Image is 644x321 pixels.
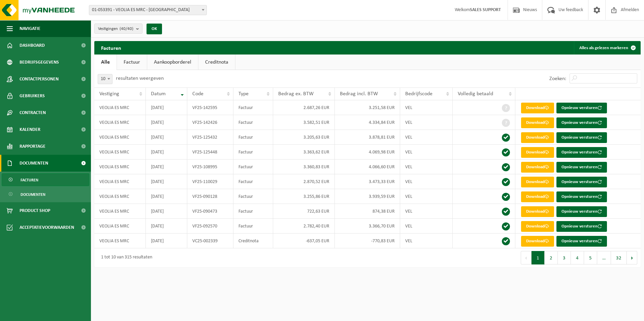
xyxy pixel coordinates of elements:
[400,219,453,234] td: VEL
[98,252,152,264] div: 1 tot 10 van 315 resultaten
[273,174,335,189] td: 2.870,52 EUR
[187,159,233,174] td: VF25-108995
[521,177,554,187] a: Download
[94,189,146,204] td: VEOLIA ES MRC
[335,115,400,130] td: 4.334,84 EUR
[146,100,188,115] td: [DATE]
[116,76,164,81] label: resultaten weergeven
[147,24,162,34] button: OK
[273,234,335,248] td: -637,05 EUR
[335,189,400,204] td: 3.939,59 EUR
[335,174,400,189] td: 3.473,33 EUR
[20,87,45,104] span: Gebruikers
[556,236,607,247] button: Opnieuw versturen
[233,189,273,204] td: Factuur
[146,174,188,189] td: [DATE]
[2,188,89,201] a: Documenten
[187,115,233,130] td: VF25-142426
[146,159,188,174] td: [DATE]
[187,204,233,219] td: VF25-090473
[574,41,640,55] button: Alles als gelezen markeren
[571,251,584,264] button: 4
[146,234,188,248] td: [DATE]
[146,130,188,145] td: [DATE]
[521,251,532,264] button: Previous
[233,234,273,248] td: Creditnota
[521,103,554,113] a: Download
[611,251,627,264] button: 32
[94,115,146,130] td: VEOLIA ES MRC
[627,251,637,264] button: Next
[521,147,554,158] a: Download
[20,138,45,155] span: Rapportage
[556,162,607,173] button: Opnieuw versturen
[94,24,142,34] button: Vestigingen(40/40)
[98,74,112,84] span: 10
[278,91,314,97] span: Bedrag ex. BTW
[556,221,607,232] button: Opnieuw versturen
[400,204,453,219] td: VEL
[335,234,400,248] td: -770,83 EUR
[238,91,249,97] span: Type
[233,130,273,145] td: Factuur
[146,115,188,130] td: [DATE]
[20,121,40,138] span: Kalender
[545,251,558,264] button: 2
[584,251,597,264] button: 5
[335,100,400,115] td: 3.251,58 EUR
[400,115,453,130] td: VEL
[521,206,554,217] a: Download
[146,189,188,204] td: [DATE]
[20,54,59,71] span: Bedrijfsgegevens
[556,132,607,143] button: Opnieuw versturen
[335,219,400,234] td: 3.366,70 EUR
[532,251,545,264] button: 1
[233,219,273,234] td: Factuur
[20,37,45,54] span: Dashboard
[549,76,566,81] label: Zoeken:
[470,7,501,12] strong: SALES SUPPORT
[556,117,607,128] button: Opnieuw versturen
[146,219,188,234] td: [DATE]
[400,189,453,204] td: VEL
[89,5,207,15] span: 01-053391 - VEOLIA ES MRC - ANTWERPEN
[521,191,554,202] a: Download
[20,202,50,219] span: Product Shop
[521,221,554,232] a: Download
[400,159,453,174] td: VEL
[273,100,335,115] td: 2.687,26 EUR
[187,234,233,248] td: VC25-002339
[198,55,235,70] a: Creditnota
[233,204,273,219] td: Factuur
[20,71,59,87] span: Contactpersonen
[400,145,453,159] td: VEL
[99,91,119,97] span: Vestiging
[2,173,89,186] a: Facturen
[151,91,166,97] span: Datum
[94,174,146,189] td: VEOLIA ES MRC
[233,100,273,115] td: Factuur
[187,100,233,115] td: VF25-142595
[187,219,233,234] td: VF25-092570
[21,188,45,201] span: Documenten
[89,5,206,15] span: 01-053391 - VEOLIA ES MRC - ANTWERPEN
[94,234,146,248] td: VEOLIA ES MRC
[20,155,48,172] span: Documenten
[273,130,335,145] td: 3.205,63 EUR
[146,145,188,159] td: [DATE]
[233,159,273,174] td: Factuur
[273,219,335,234] td: 2.782,40 EUR
[335,145,400,159] td: 4.069,98 EUR
[556,206,607,217] button: Opnieuw versturen
[405,91,432,97] span: Bedrijfscode
[400,234,453,248] td: VEL
[400,100,453,115] td: VEL
[147,55,198,70] a: Aankoopborderel
[597,251,611,264] span: …
[94,55,117,70] a: Alle
[120,27,133,31] count: (40/40)
[94,130,146,145] td: VEOLIA ES MRC
[340,91,378,97] span: Bedrag incl. BTW
[94,204,146,219] td: VEOLIA ES MRC
[94,159,146,174] td: VEOLIA ES MRC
